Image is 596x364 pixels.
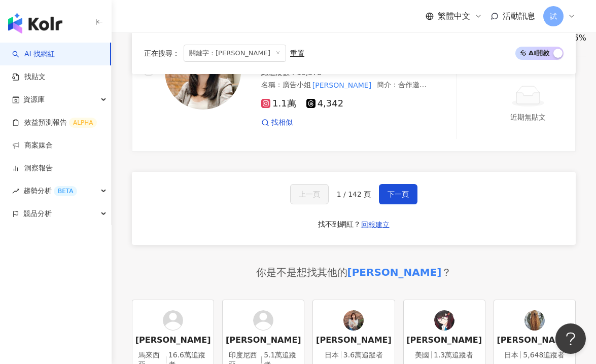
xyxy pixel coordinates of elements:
span: 正在搜尋 ： [144,49,180,57]
div: 日本 [504,350,518,360]
span: 廣告小姐 [283,81,311,89]
img: KOL Avatar [343,310,364,331]
a: 找相似 [261,118,293,128]
div: [PERSON_NAME] [135,335,211,346]
div: 找不到網紅？ [318,220,361,230]
div: [PERSON_NAME] [347,265,442,279]
span: 繁體中文 [438,11,470,22]
span: 4,342 [306,98,344,109]
span: 找相似 [271,118,293,128]
a: 洞察報告 [12,163,53,173]
div: [PERSON_NAME] [406,335,482,346]
img: logo [8,13,62,33]
span: 名稱 ： [261,81,373,89]
span: 競品分析 [23,202,52,225]
div: 近期無貼文 [510,112,546,123]
div: [PERSON_NAME] [316,335,392,346]
div: BETA [54,186,77,196]
div: 5,648追蹤者 [523,350,565,360]
div: [PERSON_NAME] [226,335,301,346]
span: 下一頁 [388,190,409,198]
span: 回報建立 [361,221,390,229]
a: 效益預測報告ALPHA [12,118,97,128]
a: 商案媒合 [12,140,53,151]
mark: [PERSON_NAME] [330,89,392,100]
button: 上一頁 [290,184,329,204]
span: 趨勢分析 [23,179,77,202]
div: 重置 [290,49,304,57]
span: 試 [550,11,557,22]
div: 3.6萬追蹤者 [343,350,383,360]
div: [PERSON_NAME] [497,335,572,346]
span: 關鍵字：[PERSON_NAME] [184,45,286,62]
a: searchAI 找網紅 [12,49,55,59]
span: 資源庫 [23,88,45,111]
span: 1 / 142 頁 [337,190,371,198]
iframe: Help Scout Beacon - Open [555,323,586,354]
span: 1.1萬 [261,98,296,109]
button: 回報建立 [361,216,390,233]
span: rise [12,188,19,195]
mark: [PERSON_NAME] [311,80,373,91]
a: 找貼文 [12,72,46,82]
div: 日本 [325,350,339,360]
button: 下一頁 [379,184,417,204]
div: 你是不是想找其他的 ？ [256,265,452,279]
span: 活動訊息 [503,11,535,21]
img: KOL Avatar [253,310,273,331]
img: KOL Avatar [434,310,454,331]
div: 1.3萬追蹤者 [434,350,473,360]
div: 美國 [415,350,429,360]
img: KOL Avatar [524,310,545,331]
img: KOL Avatar [163,310,183,331]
